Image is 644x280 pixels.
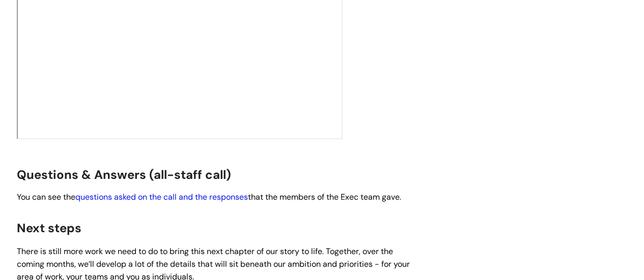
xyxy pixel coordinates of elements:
[17,192,401,202] span: You can see the that the members of the Exec team gave.
[17,220,81,236] span: Next steps
[75,192,248,202] a: questions asked on the call and the responses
